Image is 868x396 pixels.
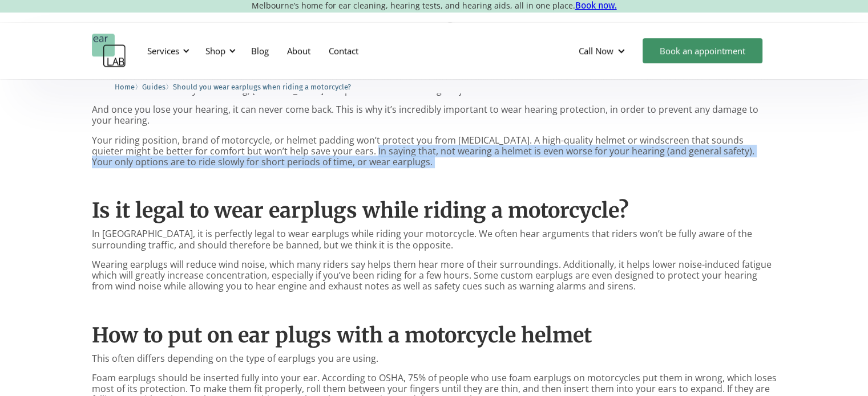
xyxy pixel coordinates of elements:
[92,323,777,348] h2: How to put on ear plugs with a motorcycle helmet
[92,104,777,126] p: And once you lose your hearing, it can never come back. This is why it’s incredibly important to ...
[320,34,368,67] a: Contact
[142,81,173,93] li: 〉
[142,81,165,92] a: Guides
[92,135,777,168] p: Your riding position, brand of motorcycle, or helmet padding won’t protect you from [MEDICAL_DATA...
[199,34,239,68] div: Shop
[579,45,613,56] div: Call Now
[92,259,777,292] p: Wearing earplugs will reduce wind noise, which many riders say helps them hear more of their surr...
[115,83,135,91] span: Home
[142,83,165,91] span: Guides
[173,81,351,92] a: Should you wear earplugs when riding a motorcycle?
[92,353,777,364] p: This often differs depending on the type of earplugs you are using.
[92,300,777,311] p: ‍
[278,34,320,67] a: About
[147,45,179,56] div: Services
[115,81,142,93] li: 〉
[92,198,777,223] h2: Is it legal to wear earplugs while riding a motorcycle?
[570,34,637,68] div: Call Now
[140,34,193,68] div: Services
[242,34,278,67] a: Blog
[92,228,777,250] p: In [GEOGRAPHIC_DATA], it is perfectly legal to wear earplugs while riding your motorcycle. We oft...
[92,176,777,187] p: ‍
[643,38,762,63] a: Book an appointment
[115,81,135,92] a: Home
[205,45,225,56] div: Shop
[92,34,126,68] a: home
[173,83,351,91] span: Should you wear earplugs when riding a motorcycle?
